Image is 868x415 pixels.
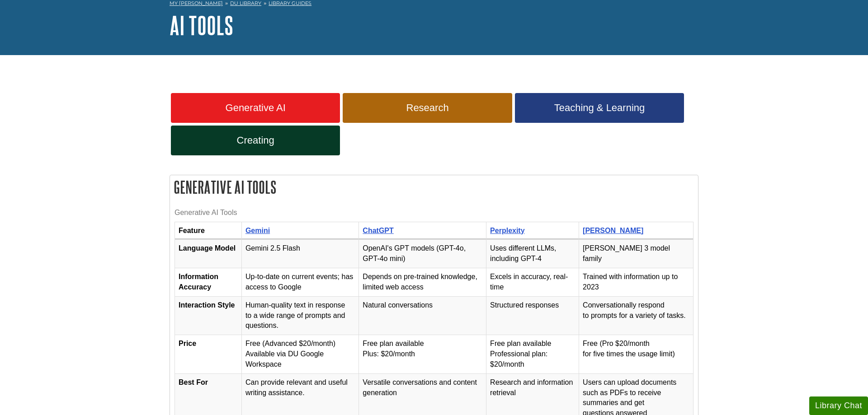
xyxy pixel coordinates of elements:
h2: Generative AI Tools [170,175,698,199]
span: Teaching & Learning [522,102,677,114]
td: Free plan available Professional plan: $20/month [486,335,579,374]
strong: Language Model [179,244,236,252]
a: Creating [171,126,340,155]
td: Free (Advanced $20/month) Available via DU Google Workspace [241,335,359,374]
td: Free (Pro $20/month for five times the usage limit) [579,335,693,374]
td: Gemini 2.5 Flash [241,240,359,268]
a: Teaching & Learning [515,93,684,123]
td: Trained with information up to 2023 [579,268,693,297]
strong: Information Accuracy [179,273,218,291]
a: [PERSON_NAME] [583,227,643,234]
td: Depends on pre-trained knowledge, limited web access [359,268,486,297]
a: Research [343,93,512,123]
td: [PERSON_NAME] 3 model family [579,240,693,268]
span: Research [349,102,505,114]
td: Natural conversations [359,296,486,335]
button: Library Chat [809,396,868,415]
span: Generative AI [178,102,333,114]
a: Perplexity [490,227,524,234]
td: Free plan available Plus: $20/month [359,335,486,374]
th: Feature [175,222,242,240]
span: Creating [178,135,333,146]
td: Human-quality text in response to a wide range of prompts and questions. [241,296,359,335]
td: Uses different LLMs, including GPT-4 [486,240,579,268]
strong: Best For [179,378,208,386]
td: Excels in accuracy, real-time [486,268,579,297]
td: Up-to-date on current events; has access to Google [241,268,359,297]
td: OpenAI's GPT models (GPT-4o, GPT-4o mini) [359,240,486,268]
a: Gemini [245,227,270,234]
a: ChatGPT [363,227,393,234]
caption: Generative AI Tools [175,204,693,222]
strong: Price [179,340,196,347]
strong: Interaction Style [179,301,235,309]
td: Structured responses [486,296,579,335]
a: Generative AI [171,93,340,123]
p: Conversationally respond to prompts for a variety of tasks. [583,300,689,321]
h1: AI Tools [170,12,698,39]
